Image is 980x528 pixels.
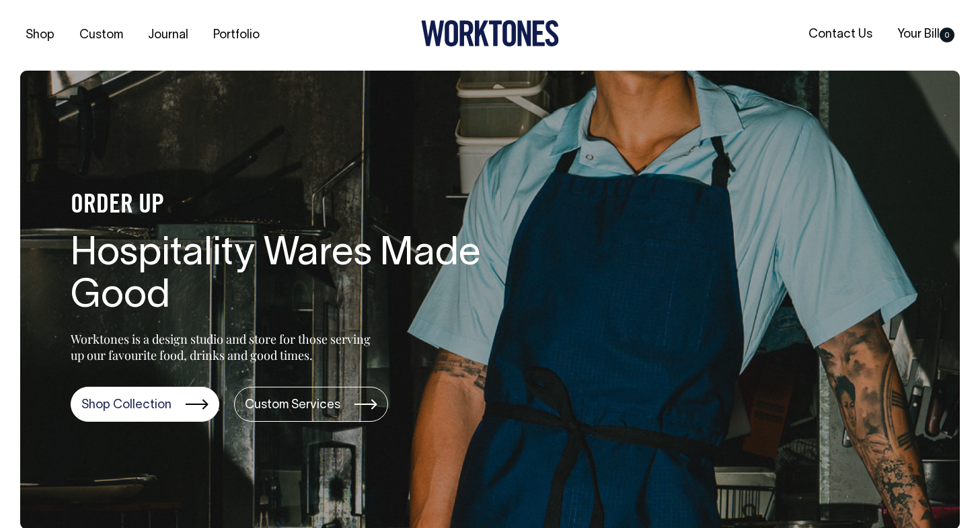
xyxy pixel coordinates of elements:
[74,24,128,46] a: Custom
[71,233,501,319] h1: Hospitality Wares Made Good
[892,24,960,46] a: Your Bill0
[234,387,388,422] a: Custom Services
[940,28,954,42] span: 0
[71,331,377,363] p: Worktones is a design studio and store for those serving up our favourite food, drinks and good t...
[20,24,60,46] a: Shop
[71,192,501,220] h4: ORDER UP
[208,24,265,46] a: Portfolio
[803,24,878,46] a: Contact Us
[71,387,219,422] a: Shop Collection
[143,24,194,46] a: Journal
